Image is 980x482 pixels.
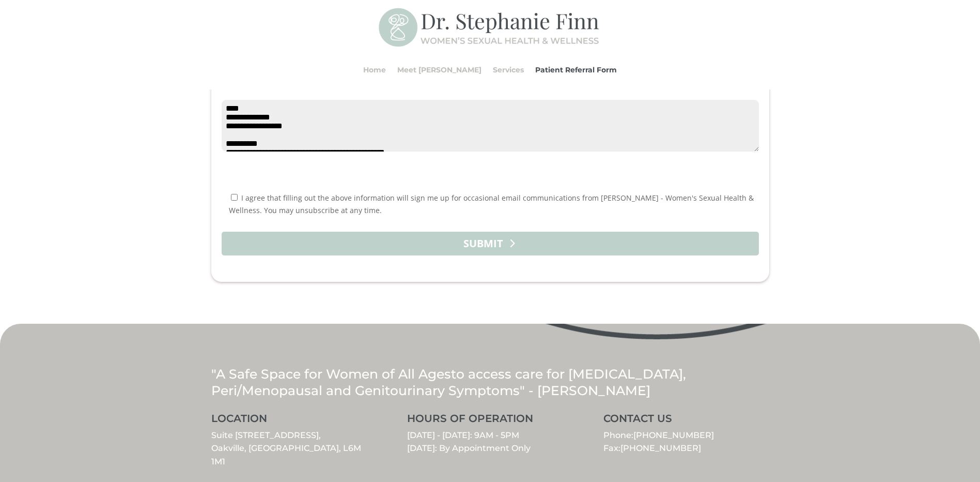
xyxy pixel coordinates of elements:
[633,430,714,440] a: [PHONE_NUMBER]
[211,430,361,466] a: Suite [STREET_ADDRESS],Oakville, [GEOGRAPHIC_DATA], L6M 1M1
[535,50,617,89] a: Patient Referral Form
[211,413,377,429] h3: LOCATION
[603,429,769,455] p: Phone: Fax:
[397,50,481,89] a: Meet [PERSON_NAME]
[231,194,238,201] input: I agree that filling out the above information will sign me up for occasional email communication...
[222,232,759,255] button: Submit
[211,366,769,399] p: "A Safe Space for Women of All Ages
[407,413,572,429] h3: HOURS OF OPERATION
[620,443,701,453] span: [PHONE_NUMBER]
[407,429,572,455] p: [DATE] - [DATE]: 9AM - 5PM [DATE]: By Appointment Only
[363,50,386,89] a: Home
[603,413,769,429] h3: CONTACT US
[229,193,754,215] span: I agree that filling out the above information will sign me up for occasional email communication...
[493,50,524,89] a: Services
